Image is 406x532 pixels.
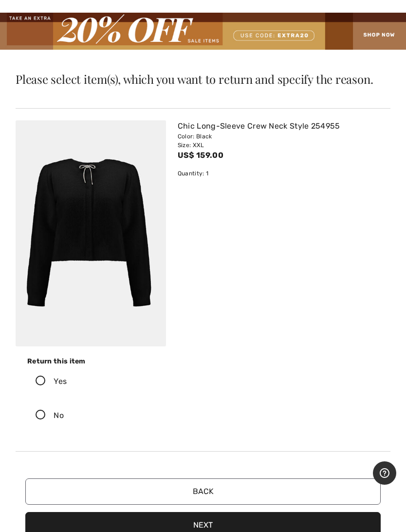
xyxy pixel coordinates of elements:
div: Size: XXL [178,141,385,150]
img: joseph-ribkoff-tops-black_254955a_1_f675_search.jpg [16,120,166,346]
div: Quantity: 1 [178,169,385,178]
label: No [27,400,379,431]
div: Chic Long-Sleeve Crew Neck Style 254955 [178,120,385,132]
div: Return this item [27,356,379,366]
h2: Please select item(s), which you want to return and specify the reason. [16,73,390,85]
iframe: Opens a widget where you can find more information [373,461,396,486]
button: Back [25,478,381,505]
label: Yes [27,366,379,397]
div: Color: Black [178,132,385,141]
div: US$ 159.00 [178,150,385,161]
